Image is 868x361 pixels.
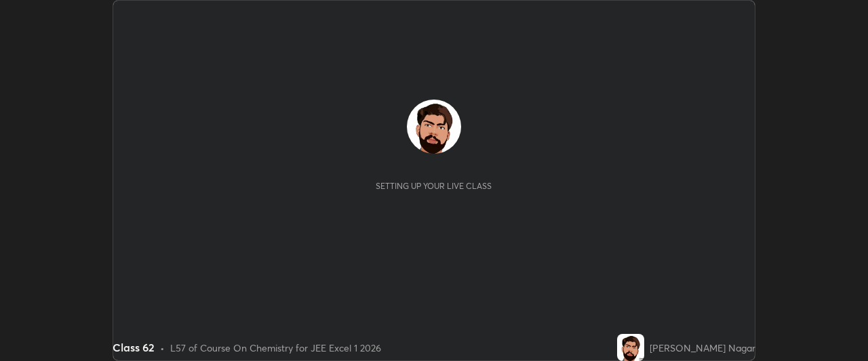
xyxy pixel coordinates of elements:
img: 8a6df0ca86aa4bafae21e328bd8b9af3.jpg [407,100,461,154]
div: L57 of Course On Chemistry for JEE Excel 1 2026 [170,341,381,355]
div: Setting up your live class [376,181,492,191]
img: 8a6df0ca86aa4bafae21e328bd8b9af3.jpg [617,334,644,361]
div: • [160,341,165,355]
div: [PERSON_NAME] Nagar [650,341,755,355]
div: Class 62 [113,339,155,356]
